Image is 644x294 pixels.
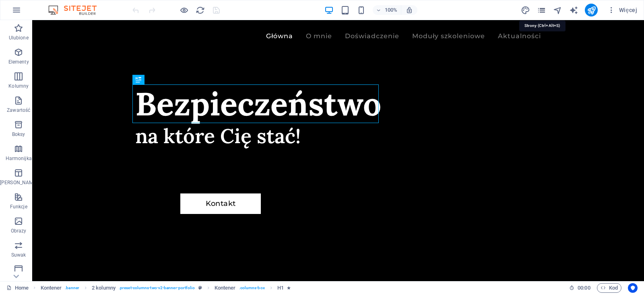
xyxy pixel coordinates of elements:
[537,5,546,15] button: pages
[587,6,596,15] i: Opublikuj
[597,283,621,293] button: Kod
[601,283,618,293] span: Kod
[65,283,79,293] span: . banner
[119,283,195,293] span: . preset-columns-two-v2-banner-portfolio
[578,283,590,293] span: 00 00
[11,252,26,258] p: Suwak
[215,283,236,293] span: Kliknij, aby zaznaczyć. Kliknij dwukrotnie, aby edytować
[553,6,562,15] i: Nawigator
[406,6,413,14] i: Po zmianie rozmiaru automatycznie dostosowuje poziom powiększenia do wybranego urządzenia.
[7,107,30,113] p: Zawartość
[9,35,29,41] p: Ulubione
[521,6,530,15] i: Projekt (Ctrl+Alt+Y)
[198,286,202,290] i: Ten element jest konfigurowalnym ustawieniem wstępnym
[10,204,27,210] p: Funkcje
[569,283,590,293] h6: Czas sesji
[520,5,530,15] button: design
[239,283,265,293] span: . columns-box
[8,59,29,65] p: Elementy
[277,283,284,293] span: Kliknij, aby zaznaczyć. Kliknij dwukrotnie, aby edytować
[569,5,578,15] button: text_generator
[6,283,29,293] a: Kliknij, aby anulować zaznaczenie. Kliknij dwukrotnie, aby otworzyć Strony
[8,83,29,89] p: Kolumny
[607,6,637,14] span: Więcej
[604,4,640,16] button: Więcej
[628,283,638,293] button: Usercentrics
[195,5,205,15] button: reload
[41,283,62,293] span: Kliknij, aby zaznaczyć. Kliknij dwukrotnie, aby edytować
[385,5,398,15] h6: 100%
[46,5,107,15] img: Editor Logo
[179,5,189,15] button: Kliknij tutaj, aby wyjść z trybu podglądu i kontynuować edycję
[11,228,27,234] p: Obrazy
[41,283,291,293] nav: breadcrumb
[287,286,291,290] i: Element zawiera animację
[92,283,116,293] span: Kliknij, aby zaznaczyć. Kliknij dwukrotnie, aby edytować
[12,131,25,138] p: Boksy
[569,6,578,15] i: AI Writer
[6,155,32,162] p: Harmonijka
[553,5,562,15] button: navigator
[196,6,205,15] i: Przeładuj stronę
[373,5,401,15] button: 100%
[583,285,584,291] span: :
[585,4,598,16] button: publish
